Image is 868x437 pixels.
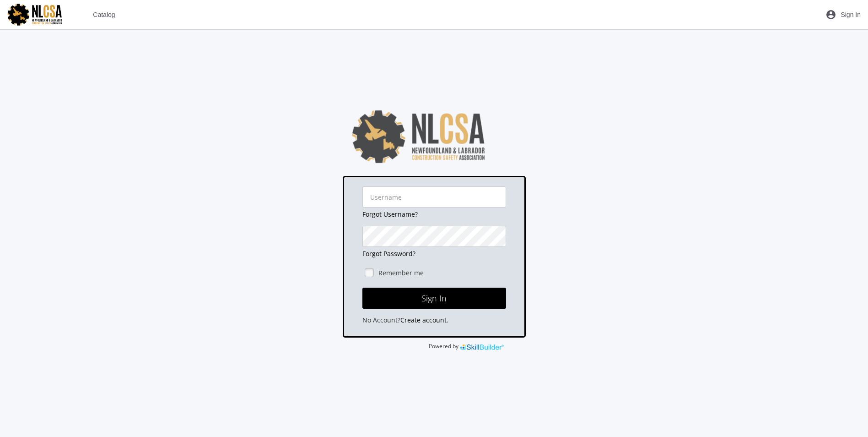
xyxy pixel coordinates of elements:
input: Username [362,186,506,208]
mat-icon: account_circle [825,9,836,20]
a: Create account [400,316,447,324]
a: Forgot Username? [362,210,418,218]
span: Powered by [429,343,458,350]
span: Catalog [93,6,115,23]
img: SkillBuilder [460,342,505,351]
span: No Account? . [362,316,448,324]
span: Sign In [841,6,861,23]
a: Forgot Password? [362,249,415,258]
button: Sign In [362,288,506,309]
label: Remember me [378,268,424,278]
